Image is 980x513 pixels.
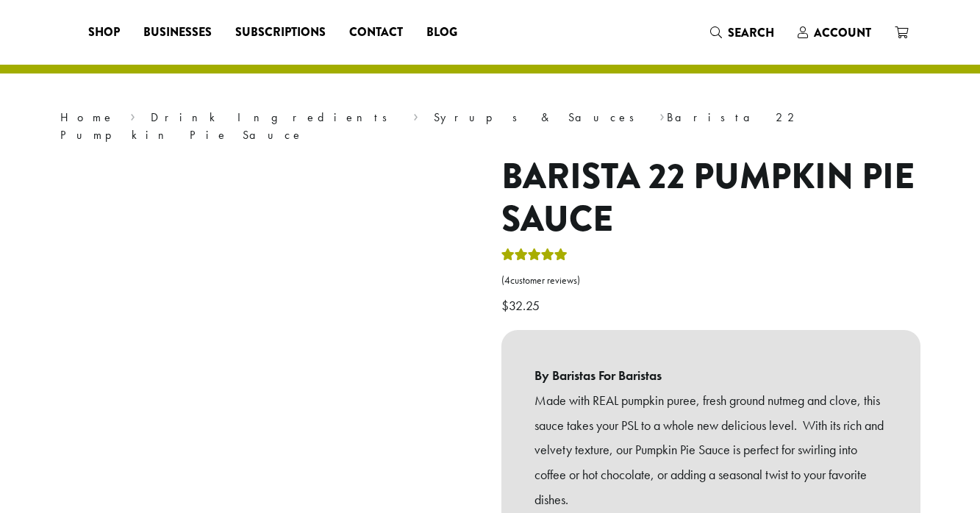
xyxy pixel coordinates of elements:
span: Subscriptions [235,24,326,42]
a: Search [698,21,786,45]
b: By Baristas For Baristas [534,363,887,388]
a: Subscriptions [223,21,337,44]
span: Shop [88,24,120,42]
a: Account [786,21,883,45]
a: Home [60,110,115,125]
span: › [413,104,418,126]
a: Drink Ingredients [151,110,397,125]
a: Shop [76,21,132,44]
span: › [130,104,135,126]
span: Account [814,24,871,41]
p: Made with REAL pumpkin puree, fresh ground nutmeg and clove, this sauce takes your PSL to a whole... [534,388,887,512]
nav: Breadcrumb [60,109,920,144]
span: Blog [426,24,457,42]
a: Businesses [132,21,223,44]
a: Contact [337,21,415,44]
span: Businesses [143,24,212,42]
a: (4customer reviews) [501,273,920,288]
span: $ [501,297,509,314]
span: 4 [504,274,510,287]
span: › [659,104,665,126]
a: Syrups & Sauces [434,110,644,125]
h1: Barista 22 Pumpkin Pie Sauce [501,156,920,240]
div: Rated 5.00 out of 5 [501,246,568,268]
a: Blog [415,21,469,44]
bdi: 32.25 [501,297,543,314]
span: Search [728,24,774,41]
span: Contact [349,24,403,42]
